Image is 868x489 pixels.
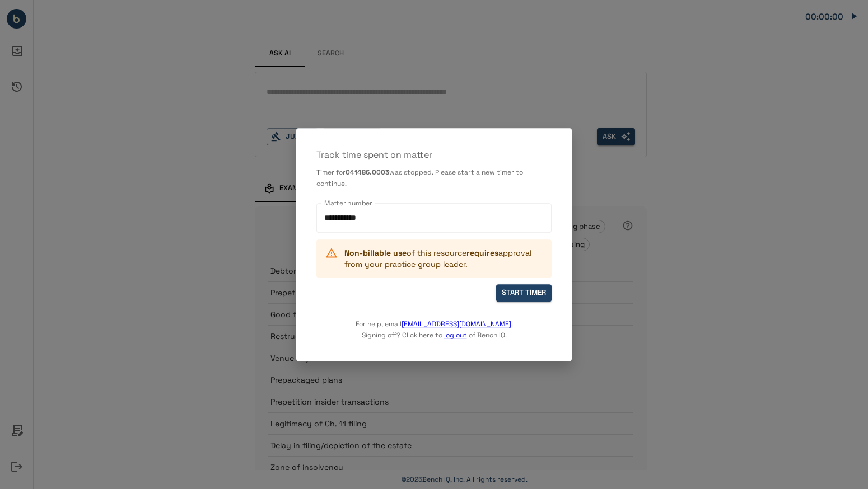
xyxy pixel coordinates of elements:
[316,148,552,162] p: Track time spent on matter
[444,331,467,340] a: log out
[402,319,511,328] a: [EMAIL_ADDRESS][DOMAIN_NAME]
[356,302,513,341] p: For help, email . Signing off? Click here to of Bench IQ.
[496,284,552,302] button: START TIMER
[466,248,498,258] b: requires
[324,198,372,208] label: Matter number
[316,168,523,188] span: was stopped. Please start a new timer to continue.
[344,243,543,274] div: of this resource approval from your practice group leader.
[344,248,407,258] b: Non-billable use
[346,168,389,177] b: 041486.0003
[316,168,346,177] span: Timer for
